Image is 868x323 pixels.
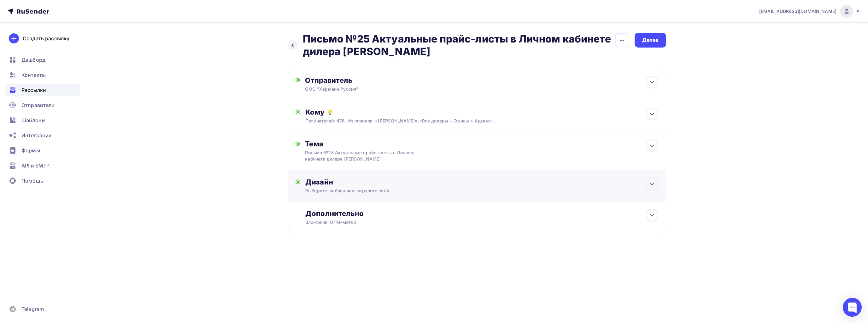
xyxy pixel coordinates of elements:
div: ООО "Хёрманн Руссия" [305,86,428,92]
a: Дашборд [5,54,80,66]
span: Telegram [21,305,44,313]
span: Шаблоны [21,116,45,124]
span: Дашборд [21,56,45,64]
a: Шаблоны [5,114,80,127]
a: Рассылки [5,84,80,96]
div: Получателей: 476. Из списков: «[PERSON_NAME]»,«Все дилеры + Офисы + Админ». [305,118,623,124]
span: Рассылки [21,86,46,94]
div: Кому [305,108,658,116]
div: Выберите шаблон или загрузите свой [305,188,623,194]
div: Письмо №25 Актуальные прайс-листы в Личном кабинете дилера [PERSON_NAME] [305,150,417,162]
span: Отправители [21,101,55,109]
a: Отправители [5,99,80,111]
span: [EMAIL_ADDRESS][DOMAIN_NAME] [759,8,836,14]
div: Вложения, UTM–метки [305,219,623,225]
div: Создать рассылку [23,35,69,42]
span: Формы [21,147,40,154]
span: Интеграции [21,132,52,139]
span: Помощь [21,177,43,184]
div: Тема [305,139,430,148]
div: Дополнительно [305,209,658,218]
a: Контакты [5,69,80,81]
a: Формы [5,144,80,157]
a: [EMAIL_ADDRESS][DOMAIN_NAME] [759,5,860,18]
span: API и SMTP [21,162,50,169]
div: Отправитель [305,76,442,85]
h2: Письмо №25 Актуальные прайс-листы в Личном кабинете дилера [PERSON_NAME] [303,33,615,58]
div: Дизайн [305,178,658,186]
div: Далее [642,37,659,44]
span: Контакты [21,71,46,79]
